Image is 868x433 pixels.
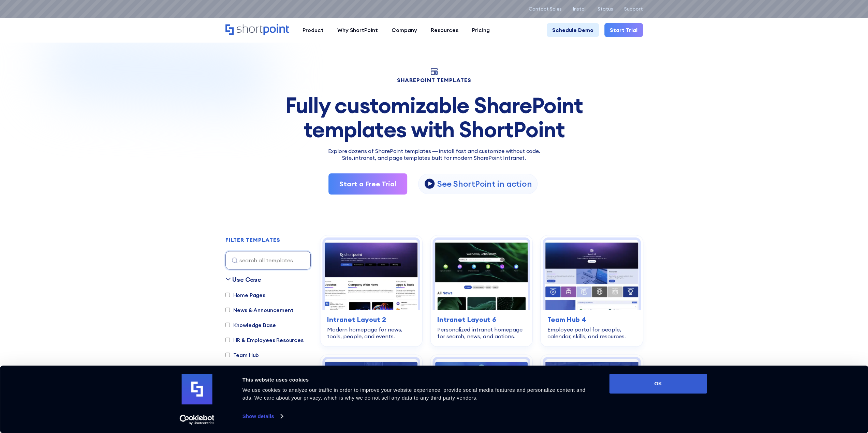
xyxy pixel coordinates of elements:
img: Team Hub 4 – SharePoint Employee Portal Template: Employee portal for people, calendar, skills, a... [545,240,638,310]
a: Company [385,23,424,37]
a: Start Trial [604,23,643,37]
button: OK [609,374,707,393]
img: Intranet Layout 6 – SharePoint Homepage Design: Personalized intranet homepage for search, news, ... [435,240,528,310]
a: Team Hub 4 – SharePoint Employee Portal Template: Employee portal for people, calendar, skills, a... [541,235,643,346]
div: Use Case [232,275,261,284]
div: Personalized intranet homepage for search, news, and actions. [437,326,526,340]
label: Home Pages [225,291,265,299]
div: Fully customizable SharePoint templates with ShortPoint [225,93,643,141]
img: Intranet Layout 2 – SharePoint Homepage Design: Modern homepage for news, tools, people, and events. [325,240,418,310]
a: Pricing [465,23,497,37]
span: We use cookies to analyze our traffic in order to improve your website experience, provide social... [242,387,586,401]
a: Usercentrics Cookiebot - opens in a new window [167,415,227,425]
label: Knowledge Base [225,321,276,329]
label: Team Hub [225,351,259,359]
p: See ShortPoint in action [437,179,532,189]
div: FILTER TEMPLATES [225,237,280,243]
input: News & Announcement [225,308,230,312]
a: Why ShortPoint [330,23,385,37]
iframe: Chat Widget [745,354,868,433]
a: open lightbox [418,174,538,194]
a: Schedule Demo [547,23,599,37]
input: Home Pages [225,293,230,297]
input: Knowledge Base [225,323,230,327]
a: Install [573,6,587,12]
div: Product [303,26,324,34]
div: This website uses cookies [242,376,594,384]
a: Start a Free Trial [328,173,407,195]
a: Intranet Layout 6 – SharePoint Homepage Design: Personalized intranet homepage for search, news, ... [430,235,532,346]
h3: Intranet Layout 6 [437,314,526,325]
img: Documents 1 – SharePoint Document Library Template: Faster document findability with search, filt... [325,359,418,429]
img: logo [182,374,212,404]
a: Home [225,24,289,36]
div: Why ShortPoint [337,26,378,34]
div: Pricing [472,26,490,34]
a: Product [296,23,330,37]
label: HR & Employees Resources [225,336,304,344]
h1: SHAREPOINT TEMPLATES [225,78,643,82]
img: Documents 3 – Document Management System Template: All-in-one system for documents, updates, and ... [545,359,638,429]
label: News & Announcement [225,306,294,314]
a: Status [598,6,613,12]
input: HR & Employees Resources [225,338,230,342]
p: Explore dozens of SharePoint templates — install fast and customize without code. [225,147,643,155]
a: Show details [242,411,283,421]
div: Resources [431,26,458,34]
img: Documents 2 – Document Management Template: Central document hub with alerts, search, and actions. [435,359,528,429]
h2: Site, intranet, and page templates built for modern SharePoint Intranet. [225,155,643,161]
h3: Intranet Layout 2 [327,314,415,325]
a: Intranet Layout 2 – SharePoint Homepage Design: Modern homepage for news, tools, people, and even... [320,235,422,346]
div: Employee portal for people, calendar, skills, and resources. [547,326,636,340]
div: Company [392,26,417,34]
h3: Team Hub 4 [547,314,636,325]
a: Support [624,6,643,12]
a: Resources [424,23,465,37]
input: Team Hub [225,353,230,357]
div: Modern homepage for news, tools, people, and events. [327,326,415,340]
a: Contact Sales [529,6,562,12]
input: search all templates [225,251,311,269]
